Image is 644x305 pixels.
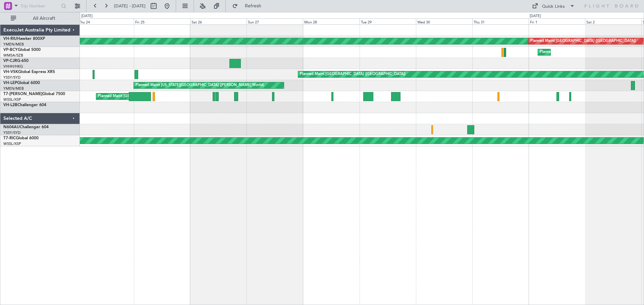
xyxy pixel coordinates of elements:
a: YMEN/MEB [3,42,24,47]
div: Sun 27 [247,18,303,24]
div: Sat 2 [585,18,641,24]
span: T7-RIC [3,136,16,140]
div: Planned Maint [GEOGRAPHIC_DATA] ([GEOGRAPHIC_DATA]) [98,91,204,101]
span: VH-RIU [3,37,17,41]
div: Planned Maint [GEOGRAPHIC_DATA] ([GEOGRAPHIC_DATA]) [530,36,636,46]
a: WMSA/SZB [3,53,23,58]
a: VP-BCYGlobal 5000 [3,48,41,52]
a: WSSL/XSP [3,141,21,146]
a: YMEN/MEB [3,86,24,91]
span: N604AU [3,125,20,129]
span: VH-L2B [3,103,17,107]
a: VH-LEPGlobal 6000 [3,81,40,85]
div: Planned Maint [GEOGRAPHIC_DATA] ([GEOGRAPHIC_DATA]) [300,69,406,79]
div: Quick Links [542,3,565,10]
button: Refresh [229,1,269,11]
div: Wed 30 [416,18,472,24]
a: VH-L2BChallenger 604 [3,103,46,107]
input: Trip Number [20,1,59,11]
span: VP-CJR [3,59,17,63]
a: T7-RICGlobal 6000 [3,136,39,140]
div: Thu 31 [472,18,529,24]
div: Sat 26 [190,18,247,24]
button: Quick Links [529,1,578,11]
span: All Aircraft [17,16,71,21]
span: VH-VSK [3,70,18,74]
span: [DATE] - [DATE] [114,3,146,9]
a: VHHH/HKG [3,64,23,69]
a: VH-VSKGlobal Express XRS [3,70,55,74]
div: Thu 24 [77,18,134,24]
span: VP-BCY [3,48,18,52]
span: Refresh [239,4,267,8]
span: VH-LEP [3,81,17,85]
a: WSSL/XSP [3,97,21,102]
span: T7-[PERSON_NAME] [3,92,42,96]
div: [DATE] [530,13,541,19]
a: VH-RIUHawker 800XP [3,37,45,41]
a: VP-CJRG-650 [3,59,29,63]
div: Mon 28 [303,18,359,24]
button: All Aircraft [7,13,73,24]
a: YSSY/SYD [3,75,20,80]
div: [DATE] [81,13,93,19]
div: Fri 25 [134,18,190,24]
div: Planned Maint [US_STATE][GEOGRAPHIC_DATA] ([PERSON_NAME] World) [136,80,264,90]
div: Fri 1 [529,18,585,24]
a: T7-[PERSON_NAME]Global 7500 [3,92,65,96]
a: N604AUChallenger 604 [3,125,49,129]
a: YSSY/SYD [3,130,20,135]
div: Tue 29 [360,18,416,24]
